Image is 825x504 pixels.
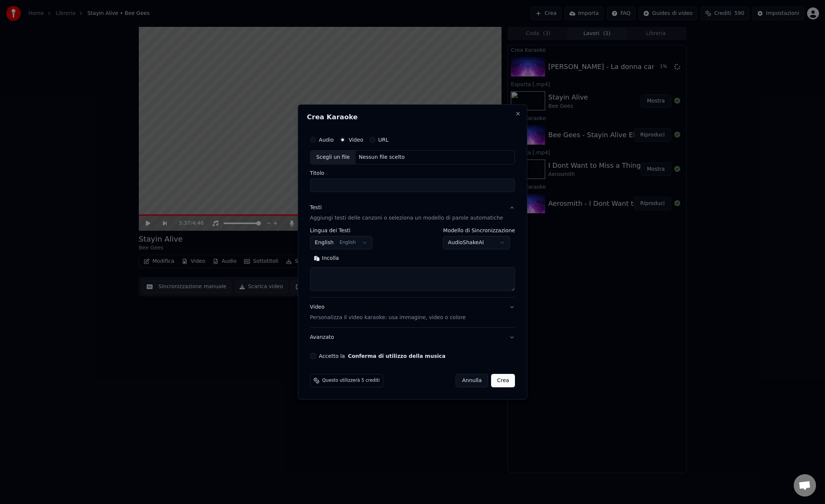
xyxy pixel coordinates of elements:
[310,151,356,164] div: Scegli un file
[310,170,515,176] label: Titolo
[310,228,373,233] label: Lingua dei Testi
[319,137,334,142] label: Audio
[310,204,322,211] div: Testi
[491,374,515,387] button: Crea
[456,374,488,387] button: Annulla
[322,378,380,384] span: Questo utilizzerà 5 crediti
[310,303,466,321] div: Video
[356,154,407,161] div: Nessun file scelto
[310,252,343,264] button: Incolla
[349,137,363,142] label: Video
[310,314,466,321] p: Personalizza il video karaoke: usa immagine, video o colore
[378,137,389,142] label: URL
[307,114,518,120] h2: Crea Karaoke
[310,214,503,222] p: Aggiungi testi delle canzoni o seleziona un modello di parole automatiche
[310,228,515,297] div: TestiAggiungi testi delle canzoni o seleziona un modello di parole automatiche
[310,328,515,347] button: Avanzato
[443,228,515,233] label: Modello di Sincronizzazione
[319,353,446,359] label: Accetto la
[348,353,446,359] button: Accetto la
[310,297,515,327] button: VideoPersonalizza il video karaoke: usa immagine, video o colore
[310,198,515,228] button: TestiAggiungi testi delle canzoni o seleziona un modello di parole automatiche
